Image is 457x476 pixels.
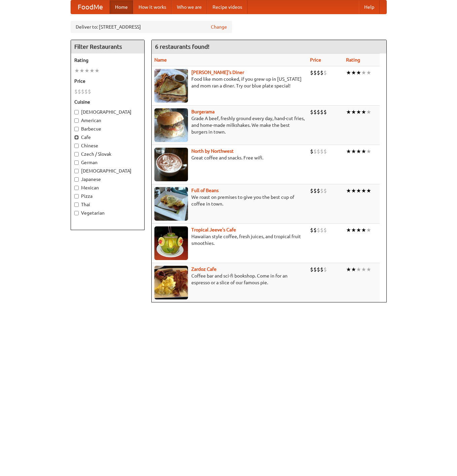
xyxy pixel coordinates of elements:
[74,134,141,141] label: Cafe
[313,108,317,116] li: $
[351,148,356,155] li: ★
[191,188,219,193] a: Full of Beans
[207,0,247,14] a: Recipe videos
[74,169,79,173] input: [DEMOGRAPHIC_DATA]
[110,0,133,14] a: Home
[361,226,366,234] li: ★
[74,176,141,183] label: Japanese
[74,193,141,199] label: Pizza
[356,148,361,155] li: ★
[346,187,351,194] li: ★
[74,135,79,140] input: Cafe
[74,211,79,215] input: Vegetarian
[320,108,323,116] li: $
[320,226,323,234] li: $
[346,57,360,63] a: Rating
[323,148,327,155] li: $
[154,154,305,161] p: Great coffee and snacks. Free wifi.
[361,148,366,155] li: ★
[317,148,320,155] li: $
[74,57,141,64] h5: Rating
[320,69,323,76] li: $
[84,67,89,74] li: ★
[313,266,317,273] li: $
[81,88,84,95] li: $
[191,148,234,154] a: North by Northwest
[323,187,327,194] li: $
[310,69,313,76] li: $
[313,187,317,194] li: $
[310,57,321,63] a: Price
[74,194,79,198] input: Pizza
[74,177,79,182] input: Japanese
[346,148,351,155] li: ★
[361,266,366,273] li: ★
[313,69,317,76] li: $
[366,69,371,76] li: ★
[133,0,172,14] a: How it works
[320,266,323,273] li: $
[79,67,84,74] li: ★
[71,40,144,53] h4: Filter Restaurants
[74,99,141,105] h5: Cuisine
[154,76,305,89] p: Food like mom cooked, if you grew up in [US_STATE] and mom ran a diner. Try our blue plate special!
[74,127,79,131] input: Barbecue
[366,226,371,234] li: ★
[323,226,327,234] li: $
[71,21,232,33] div: Deliver to: [STREET_ADDRESS]
[313,226,317,234] li: $
[351,187,356,194] li: ★
[356,69,361,76] li: ★
[74,125,141,132] label: Barbecue
[310,108,313,116] li: $
[323,108,327,116] li: $
[74,110,79,114] input: [DEMOGRAPHIC_DATA]
[74,118,79,123] input: American
[74,186,79,190] input: Mexican
[154,266,188,299] img: zardoz.jpg
[356,226,361,234] li: ★
[356,266,361,273] li: ★
[346,266,351,273] li: ★
[74,109,141,115] label: [DEMOGRAPHIC_DATA]
[361,187,366,194] li: ★
[317,108,320,116] li: $
[74,151,141,157] label: Czech / Slovak
[191,266,217,272] b: Zardoz Cafe
[191,227,236,232] a: Tropical Jeeve's Cafe
[310,148,313,155] li: $
[359,0,380,14] a: Help
[313,148,317,155] li: $
[88,88,91,95] li: $
[317,69,320,76] li: $
[74,144,79,148] input: Chinese
[346,226,351,234] li: ★
[323,266,327,273] li: $
[351,108,356,116] li: ★
[366,187,371,194] li: ★
[74,160,79,165] input: German
[366,108,371,116] li: ★
[154,226,188,260] img: jeeves.jpg
[310,266,313,273] li: $
[366,266,371,273] li: ★
[154,148,188,181] img: north.jpg
[74,168,141,174] label: [DEMOGRAPHIC_DATA]
[323,69,327,76] li: $
[155,43,210,50] ng-pluralize: 6 restaurants found!
[154,233,305,247] p: Hawaiian style coffee, fresh juices, and tropical fruit smoothies.
[154,69,188,103] img: sallys.jpg
[317,226,320,234] li: $
[361,108,366,116] li: ★
[74,203,79,207] input: Thai
[74,201,141,208] label: Thai
[74,67,79,74] li: ★
[191,70,244,75] a: [PERSON_NAME]'s Diner
[191,109,215,114] a: Burgerama
[74,184,141,191] label: Mexican
[346,69,351,76] li: ★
